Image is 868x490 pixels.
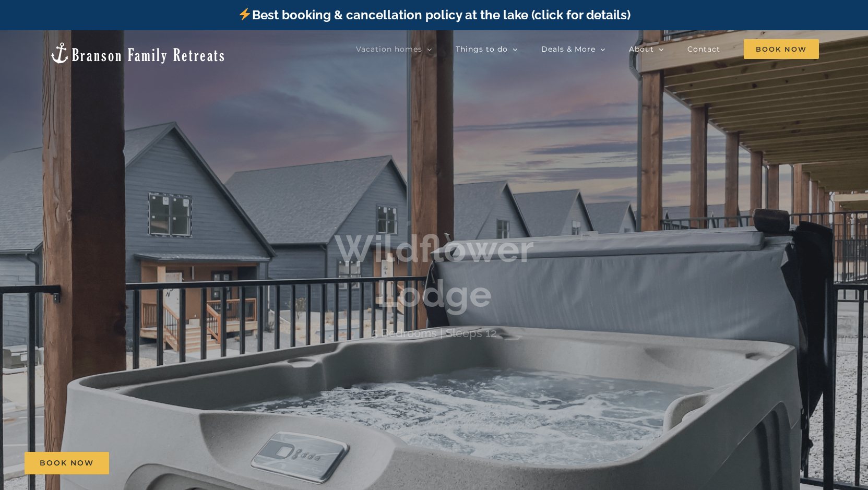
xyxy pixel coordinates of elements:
[744,39,819,59] span: Book Now
[456,45,508,53] span: Things to do
[541,45,596,53] span: Deals & More
[372,326,497,340] h4: 5 Bedrooms | Sleeps 12
[629,45,654,53] span: About
[25,452,109,474] a: Book Now
[239,8,251,20] img: ⚡️
[456,39,518,59] a: Things to do
[687,39,720,59] a: Contact
[687,45,720,53] span: Contact
[40,459,94,468] span: Book Now
[237,7,630,22] a: Best booking & cancellation policy at the lake (click for details)
[49,41,226,65] img: Branson Family Retreats Logo
[629,39,664,59] a: About
[541,39,605,59] a: Deals & More
[334,226,534,316] b: Wildflower Lodge
[356,39,432,59] a: Vacation homes
[356,39,819,59] nav: Main Menu
[356,45,422,53] span: Vacation homes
